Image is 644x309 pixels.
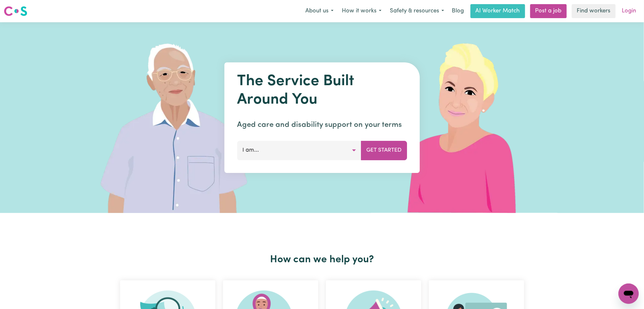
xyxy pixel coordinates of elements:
[448,4,468,18] a: Blog
[4,5,27,17] img: Careseekers logo
[618,4,640,18] a: Login
[361,141,407,160] button: Get Started
[237,72,407,109] h1: The Service Built Around You
[301,4,338,18] button: About us
[237,119,407,131] p: Aged care and disability support on your terms
[116,254,528,266] h2: How can we help you?
[530,4,567,18] a: Post a job
[619,284,639,304] iframe: Button to launch messaging window
[572,4,616,18] a: Find workers
[471,4,525,18] a: AI Worker Match
[237,141,361,160] button: I am...
[4,4,27,18] a: Careseekers logo
[338,4,386,18] button: How it works
[386,4,448,18] button: Safety & resources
